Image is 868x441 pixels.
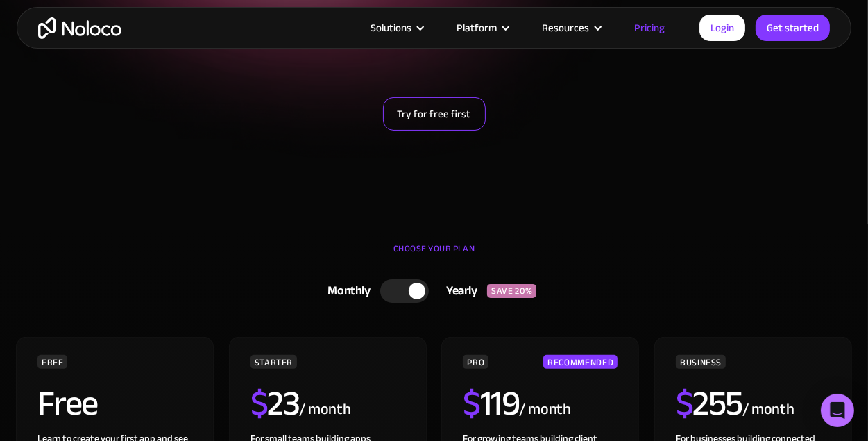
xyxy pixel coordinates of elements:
[742,399,794,421] div: / month
[676,355,726,369] div: BUSINESS
[676,371,693,436] span: $
[487,284,536,298] div: SAVE 20%
[525,19,617,37] div: Resources
[699,15,745,41] a: Login
[756,15,830,41] a: Get started
[617,19,682,37] a: Pricing
[457,19,497,37] div: Platform
[542,19,589,37] div: Resources
[383,97,486,131] a: Try for free first
[429,281,487,301] div: Yearly
[37,355,68,369] div: FREE
[439,19,525,37] div: Platform
[311,281,381,301] div: Monthly
[463,371,480,436] span: $
[676,386,742,421] h2: 255
[543,355,618,369] div: RECOMMENDED
[250,386,300,421] h2: 23
[519,399,571,421] div: / month
[37,386,98,421] h2: Free
[14,238,854,273] div: CHOOSE YOUR PLAN
[250,371,268,436] span: $
[463,355,488,369] div: PRO
[371,19,411,37] div: Solutions
[38,17,121,39] a: home
[250,355,297,369] div: STARTER
[821,394,854,427] div: Open Intercom Messenger
[463,386,519,421] h2: 119
[299,399,351,421] div: / month
[353,19,439,37] div: Solutions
